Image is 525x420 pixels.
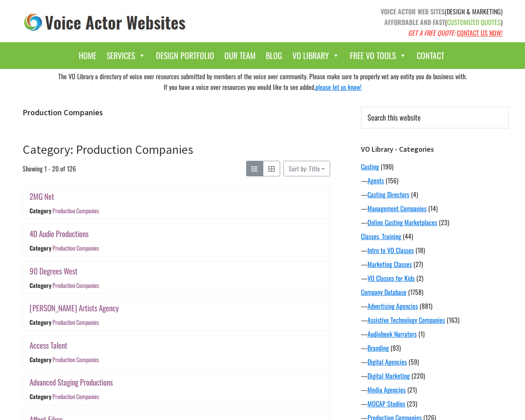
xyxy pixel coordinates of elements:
a: Home [75,46,100,65]
span: CUSTOMIZED QUOTES [447,17,501,27]
a: Blog [262,46,286,65]
span: (1) [418,329,425,339]
span: (1758) [408,287,423,297]
a: please let us know! [315,82,361,92]
a: Production Companies [52,393,99,401]
div: Category [30,244,51,252]
div: — [361,357,509,367]
a: Production Companies [52,318,99,326]
div: Category [30,318,51,326]
div: Category [30,207,51,215]
div: — [361,329,509,339]
div: — [361,245,509,255]
h3: VO Library - Categories [361,145,509,154]
input: Search this website [361,107,509,128]
div: — [361,301,509,311]
span: (44) [403,231,413,241]
a: Production Companies [52,355,99,364]
a: [PERSON_NAME] Artists Agency [30,302,119,314]
a: Audiobook Narrators [367,329,417,339]
span: (93) [390,343,401,353]
span: (2) [416,273,423,283]
span: Showing 1 - 20 of 126 [23,161,76,176]
a: Assistive Technology Companies [367,315,445,325]
div: Category [30,393,51,401]
div: — [361,343,509,353]
span: (59) [409,357,419,367]
a: Intro to VO Classes [367,245,414,255]
a: Production Companies [52,281,99,290]
a: Management Companies [367,203,427,213]
a: Design Portfolio [152,46,218,65]
a: Our Team [220,46,260,65]
a: Production Companies [52,244,99,252]
a: Access Talent [30,339,67,351]
a: Services [103,46,150,65]
a: Contact [413,46,448,65]
a: Company Database [361,287,406,297]
div: — [361,399,509,409]
div: — [361,203,509,213]
h1: Production Companies [23,107,330,117]
a: Digital Marketing [367,371,410,381]
a: Digital Agencies [367,357,407,367]
a: Online Casting Marketplaces [367,217,437,227]
span: (220) [411,371,425,381]
a: Casting Directors [367,189,409,199]
span: (163) [447,315,459,325]
em: GET A FREE QUOTE: [408,28,455,38]
a: 4D Audio Productions [30,228,89,240]
span: (23) [439,217,449,227]
a: MOCAP Studios [367,399,405,409]
span: (23) [407,399,417,409]
div: — [361,176,509,185]
a: 90 Degrees West [30,265,78,277]
div: — [361,217,509,227]
a: CONTACT US NOW! [457,28,502,38]
img: voice_actor_websites_logo [23,11,187,33]
span: (190) [381,162,393,171]
a: Production Companies [52,207,99,215]
a: Media Agencies [367,385,406,395]
a: Free VO Tools [346,46,411,65]
div: Category [30,281,51,290]
span: (881) [420,301,432,311]
a: Branding [367,343,389,353]
a: Marketing Classes [367,259,412,269]
strong: VOICE ACTOR WEB SITES [381,7,445,16]
a: Agents [367,176,384,185]
a: Casting [361,162,379,171]
div: — [361,259,509,269]
a: Advanced Staging Productions [30,376,113,388]
div: — [361,385,509,395]
div: Category [30,355,51,364]
div: — [361,371,509,381]
div: — [361,273,509,283]
a: VO Classes for Kids [367,273,415,283]
span: (156) [386,176,398,185]
a: Classes, Training [361,231,401,241]
span: (21) [407,385,417,395]
a: Advertising Agencies [367,301,418,311]
a: VO Library [288,46,344,65]
a: 2MG Net [30,190,54,202]
div: — [361,315,509,325]
span: (27) [413,259,423,269]
div: The VO Library a directory of voice over resources submitted by members of the voice over communi... [16,69,509,94]
button: Sort by: Title [283,161,330,176]
strong: AFFORDABLE AND FAST [384,17,445,27]
div: — [361,189,509,199]
p: (DESIGN & MARKETING) ( ) [269,6,502,38]
span: (14) [428,203,438,213]
span: (4) [411,189,418,199]
a: Category: Production Companies [23,142,193,157]
span: (18) [415,245,425,255]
